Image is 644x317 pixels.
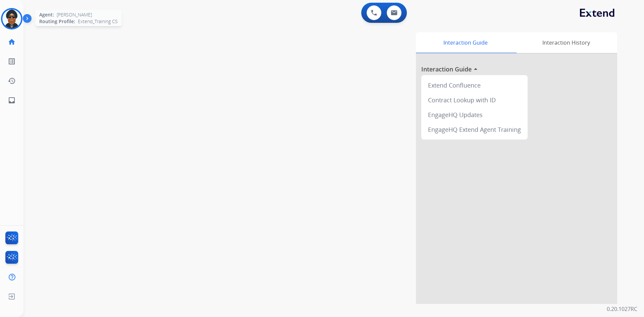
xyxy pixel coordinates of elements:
mat-icon: home [8,38,16,46]
img: avatar [2,9,21,28]
span: Routing Profile: [39,18,75,25]
span: Agent: [39,11,54,18]
span: [PERSON_NAME] [57,11,92,18]
span: Extend_Training CS [78,18,118,25]
div: EngageHQ Extend Agent Training [424,122,525,137]
div: Interaction History [515,32,617,53]
div: Extend Confluence [424,78,525,93]
mat-icon: list_alt [8,57,16,65]
p: 0.20.1027RC [607,305,637,313]
div: Contract Lookup with ID [424,93,525,107]
div: EngageHQ Updates [424,107,525,122]
mat-icon: history [8,77,16,85]
mat-icon: inbox [8,96,16,104]
div: Interaction Guide [416,32,515,53]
